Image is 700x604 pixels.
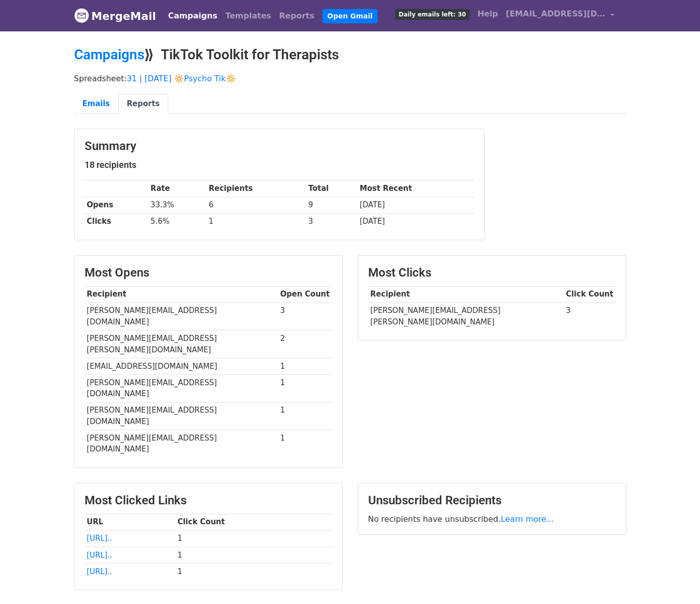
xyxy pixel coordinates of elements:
[368,266,616,280] h3: Most Clicks
[85,402,278,430] td: [PERSON_NAME][EMAIL_ADDRESS][DOMAIN_NAME]
[85,286,278,302] th: Recipient
[650,556,700,604] iframe: Chat Widget
[395,9,469,20] span: Daily emails left: 30
[175,530,332,547] td: 1
[278,286,332,302] th: Open Count
[306,197,357,213] td: 9
[368,286,564,302] th: Recipient
[85,213,148,230] th: Clicks
[148,197,206,213] td: 33.3%
[74,5,156,26] a: MergeMail
[148,213,206,230] td: 5.6%
[175,563,332,580] td: 1
[74,8,89,23] img: MergeMail logo
[206,197,306,213] td: 6
[87,534,112,543] a: [URL]..
[357,180,474,197] th: Most Recent
[357,213,474,230] td: [DATE]
[506,8,605,20] span: [EMAIL_ADDRESS][DOMAIN_NAME]
[175,514,332,530] th: Click Count
[85,197,148,213] th: Opens
[322,9,378,23] a: Open Gmail
[85,139,474,153] h3: Summary
[85,266,332,280] h3: Most Opens
[306,213,357,230] td: 3
[85,302,278,330] td: [PERSON_NAME][EMAIL_ADDRESS][DOMAIN_NAME]
[278,330,332,358] td: 2
[278,358,332,374] td: 1
[87,551,112,560] a: [URL]..
[278,430,332,457] td: 1
[368,514,616,524] p: No recipients have unsubscribed.
[368,302,564,330] td: [PERSON_NAME][EMAIL_ADDRESS][PERSON_NAME][DOMAIN_NAME]
[502,4,618,27] a: [EMAIL_ADDRESS][DOMAIN_NAME]
[74,94,118,114] a: Emails
[278,302,332,330] td: 3
[221,6,275,26] a: Templates
[175,547,332,563] td: 1
[85,493,332,508] h3: Most Clicked Links
[391,4,473,24] a: Daily emails left: 30
[275,6,318,26] a: Reports
[85,430,278,457] td: [PERSON_NAME][EMAIL_ADDRESS][DOMAIN_NAME]
[74,46,144,63] a: Campaigns
[85,514,175,530] th: URL
[118,94,168,114] a: Reports
[357,197,474,213] td: [DATE]
[501,514,554,524] a: Learn more...
[74,73,626,84] p: Spreadsheet:
[74,46,626,63] h2: ⟫ TikTok Toolkit for Therapists
[164,6,221,26] a: Campaigns
[85,374,278,402] td: [PERSON_NAME][EMAIL_ADDRESS][DOMAIN_NAME]
[278,374,332,402] td: 1
[206,180,306,197] th: Recipients
[85,159,474,170] h5: 18 recipients
[85,358,278,374] td: [EMAIL_ADDRESS][DOMAIN_NAME]
[368,493,616,508] h3: Unsubscribed Recipients
[206,213,306,230] td: 1
[148,180,206,197] th: Rate
[85,330,278,358] td: [PERSON_NAME][EMAIL_ADDRESS][PERSON_NAME][DOMAIN_NAME]
[564,286,616,302] th: Click Count
[87,567,112,576] a: [URL]..
[564,302,616,330] td: 3
[474,4,502,24] a: Help
[278,402,332,430] td: 1
[306,180,357,197] th: Total
[127,74,236,83] a: 31 | [DATE] 🔆Psycho Tik🔆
